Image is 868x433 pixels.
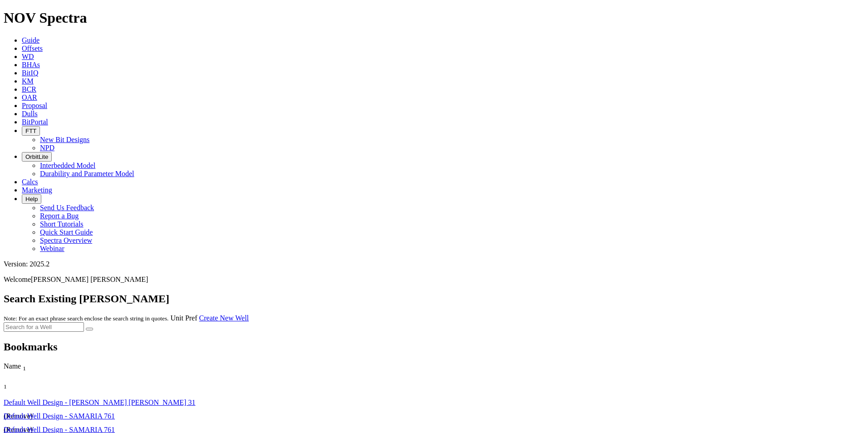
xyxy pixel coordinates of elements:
a: Unit Pref [170,314,197,322]
div: Sort None [4,380,49,399]
a: Webinar [40,245,64,252]
a: Create New Well [199,314,249,322]
a: OAR [22,93,37,101]
button: OrbitLite [22,152,52,162]
button: Help [22,194,41,204]
span: Name [4,362,21,370]
a: Offsets [22,44,43,52]
button: FTT [22,126,40,136]
sub: 1 [4,383,7,390]
a: Guide [22,36,39,44]
h2: Bookmarks [4,341,864,353]
span: Sort None [23,362,26,370]
a: Send Us Feedback [40,204,94,212]
a: Short Tutorials [40,220,84,228]
a: BitPortal [22,118,48,126]
div: Column Menu [4,390,49,399]
div: Sort None [4,362,804,380]
a: Dulls [22,110,38,118]
a: Calcs [22,178,38,186]
h1: NOV Spectra [4,10,864,26]
a: Default Well Design - SAMARIA 761 [4,412,115,420]
div: Name Sort None [4,362,804,372]
a: Proposal [22,102,47,109]
input: Search for a Well [4,322,84,332]
h2: Search Existing [PERSON_NAME] [4,293,864,305]
span: OrbitLite [25,153,48,160]
a: WD [22,53,34,60]
a: Quick Start Guide [40,228,93,236]
a: Interbedded Model [40,162,95,169]
small: Note: For an exact phrase search enclose the search string in quotes. [4,315,168,322]
a: Default Well Design - [PERSON_NAME] [PERSON_NAME] 31 [4,399,195,406]
a: Durability and Parameter Model [40,170,134,177]
span: Help [25,196,38,202]
a: BitIQ [22,69,38,77]
a: BHAs [22,61,40,69]
a: KM [22,77,34,85]
a: NPD [40,144,54,152]
div: Column Menu [4,372,804,380]
p: Welcome [4,276,864,284]
a: Spectra Overview [40,236,92,244]
span: [PERSON_NAME] [PERSON_NAME] [31,276,148,283]
div: Sort None [4,380,49,390]
a: BCR [22,85,36,93]
a: Marketing [22,186,52,194]
span: FTT [25,128,36,134]
a: Report a Bug [40,212,79,220]
div: Version: 2025.2 [4,260,864,268]
sub: 1 [23,365,26,372]
a: New Bit Designs [40,136,89,143]
span: Sort None [4,380,7,388]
